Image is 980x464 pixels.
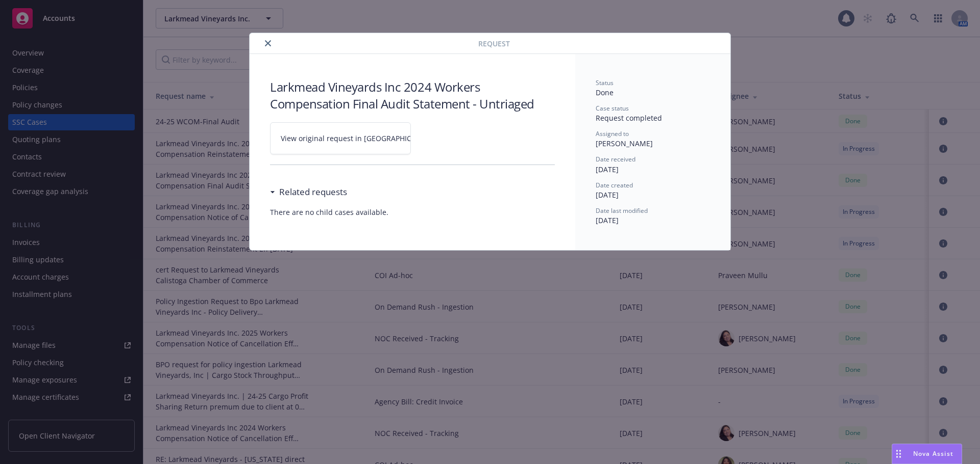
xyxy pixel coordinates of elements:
[262,37,274,49] button: close
[270,122,411,154] a: View original request in [GEOGRAPHIC_DATA]
[596,139,653,148] span: [PERSON_NAME]
[596,78,614,87] span: Status
[270,207,555,217] span: There are no child cases available.
[892,444,905,463] div: Drag to move
[270,78,555,112] h3: Larkmead Vineyards Inc 2024 Workers Compensation Final Audit Statement - Untriaged
[478,38,510,49] span: Request
[596,215,619,225] span: [DATE]
[596,181,633,189] span: Date created
[279,185,347,199] h3: Related requests
[270,185,347,199] div: Related requests
[596,129,629,138] span: Assigned to
[913,449,953,458] span: Nova Assist
[596,113,662,123] span: Request completed
[892,444,962,464] button: Nova Assist
[596,165,619,174] span: [DATE]
[596,104,629,113] span: Case status
[596,206,648,215] span: Date last modified
[596,190,619,200] span: [DATE]
[596,155,635,163] span: Date received
[596,88,614,97] span: Done
[281,133,435,144] span: View original request in [GEOGRAPHIC_DATA]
